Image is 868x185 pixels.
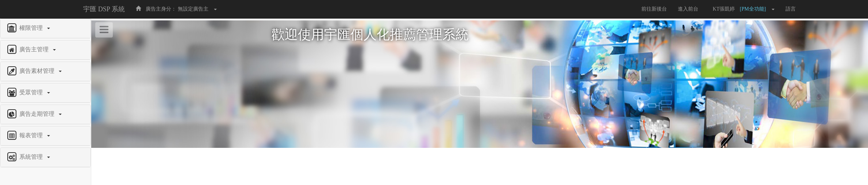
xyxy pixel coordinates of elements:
[146,6,176,12] span: 廣告主身分：
[18,68,58,74] span: 廣告素材管理
[18,25,46,31] span: 權限管理
[709,6,739,12] span: KT張凱婷
[178,6,208,12] span: 無設定廣告主
[18,46,52,52] span: 廣告主管理
[6,23,85,34] a: 權限管理
[740,6,770,12] span: [PM全功能]
[18,154,46,160] span: 系統管理
[18,89,46,95] span: 受眾管理
[18,132,46,138] span: 報表管理
[6,151,85,163] a: 系統管理
[6,87,85,99] a: 受眾管理
[6,66,85,77] a: 廣告素材管理
[272,28,688,42] h1: 歡迎使用宇匯個人化推薦管理系統
[6,130,85,142] a: 報表管理
[18,111,58,117] span: 廣告走期管理
[6,44,85,56] a: 廣告主管理
[6,109,85,120] a: 廣告走期管理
